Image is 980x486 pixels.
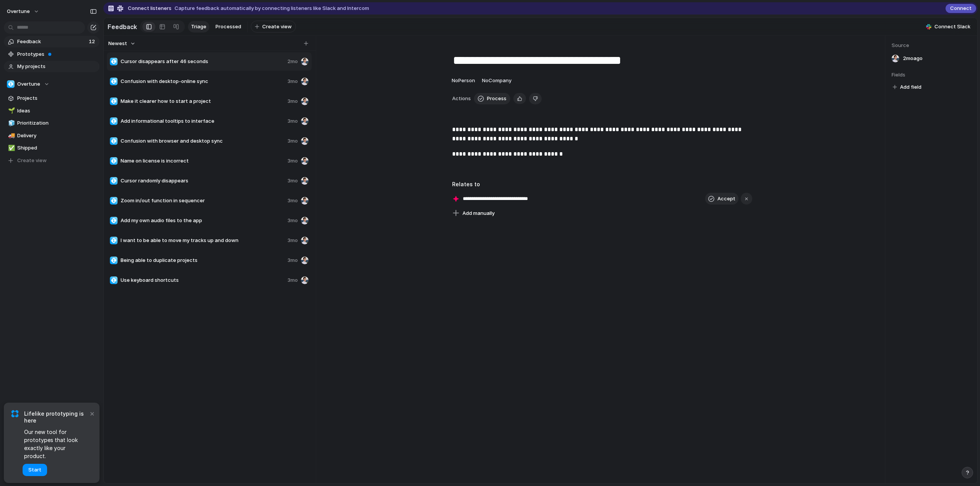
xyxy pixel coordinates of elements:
a: Feedback12 [4,36,100,47]
span: My projects [17,63,97,70]
span: Ideas [17,107,97,115]
a: Processed [212,21,244,33]
span: Capture feedback automatically by connecting listeners like Slack and Intercom [175,5,369,12]
span: 3mo [287,177,298,185]
span: Delivery [17,132,97,140]
div: 🧊 [8,119,13,128]
button: Create view [4,155,100,166]
a: Prototypes [4,49,100,60]
span: Create view [262,23,292,31]
span: Being able to duplicate projects [121,257,284,264]
span: Confusion with desktop-online sync [121,78,284,85]
button: Dismiss [87,409,96,418]
span: 3mo [287,78,298,85]
button: NoPerson [450,75,477,87]
span: Name on license is incorrect [121,157,284,165]
span: 12 [89,38,96,46]
span: 2mo [287,58,298,65]
span: Actions [452,95,471,102]
div: 🌱 [8,106,13,115]
span: Lifelike prototyping is here [24,410,88,424]
span: Overtune [7,8,30,15]
span: Projects [17,94,97,102]
button: Accept [705,193,738,205]
a: 🧊Prioritization [4,117,100,129]
span: Prioritization [17,119,97,127]
span: Connect listeners [128,5,171,12]
span: Feedback [17,38,87,46]
span: Make it clearer how to start a project [121,98,284,105]
span: Add manually [462,210,495,217]
span: 3mo [287,137,298,145]
span: 3mo [287,276,298,284]
span: Zoom in/out function in sequencer [121,197,284,205]
button: Create view [251,21,296,33]
span: I want to be able to move my tracks up and down [121,237,284,244]
span: Add field [900,83,921,91]
span: No Person [452,77,475,83]
span: Newest [108,40,127,47]
div: 🚚 [8,131,13,140]
span: Accept [717,195,735,203]
span: Overtune [17,80,40,88]
span: Use keyboard shortcuts [121,276,284,284]
button: Connect Slack [923,21,973,33]
button: Overtune [3,5,43,18]
span: No Company [482,77,511,83]
span: Process [487,95,506,102]
button: Start [23,464,47,476]
span: 3mo [287,217,298,224]
button: 🚚 [7,132,15,140]
span: Our new tool for prototypes that look exactly like your product. [24,428,88,460]
button: Newest [107,39,137,49]
button: Connect [946,4,976,13]
span: 3mo [287,197,298,205]
span: Shipped [17,144,97,152]
span: 3mo [287,117,298,125]
button: Add field [892,82,923,92]
h2: Feedback [108,22,137,31]
span: 2mo ago [903,55,923,62]
span: Cursor disappears after 46 seconds [121,58,284,65]
a: 🚚Delivery [4,130,100,141]
span: Fields [892,71,971,79]
span: 3mo [287,98,298,105]
button: Add manually [449,208,498,219]
button: Process [474,93,510,104]
span: Confusion with browser and desktop sync [121,137,284,145]
a: 🌱Ideas [4,105,100,117]
button: ✅ [7,144,15,152]
a: Triage [188,21,209,33]
div: ✅ [8,144,13,153]
span: Create view [17,157,47,164]
button: 🧊 [7,119,15,127]
span: Triage [191,23,206,31]
span: 3mo [287,257,298,264]
h3: Relates to [452,180,752,188]
button: Delete [529,93,542,104]
span: Cursor randomly disappears [121,177,284,185]
span: 3mo [287,157,298,165]
span: Connect [950,5,972,12]
a: Projects [4,93,100,104]
span: Add my own audio files to the app [121,217,284,224]
span: Connect Slack [934,23,970,31]
button: 🌱 [7,107,15,115]
span: Processed [216,23,241,31]
a: ✅Shipped [4,142,100,154]
span: Start [28,466,41,474]
button: NoCompany [480,75,513,87]
a: My projects [4,61,100,72]
span: Add informational tooltips to interface [121,117,284,125]
span: Source [892,42,971,49]
span: 3mo [287,237,298,244]
span: Prototypes [17,50,97,58]
button: Overtune [4,78,100,90]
